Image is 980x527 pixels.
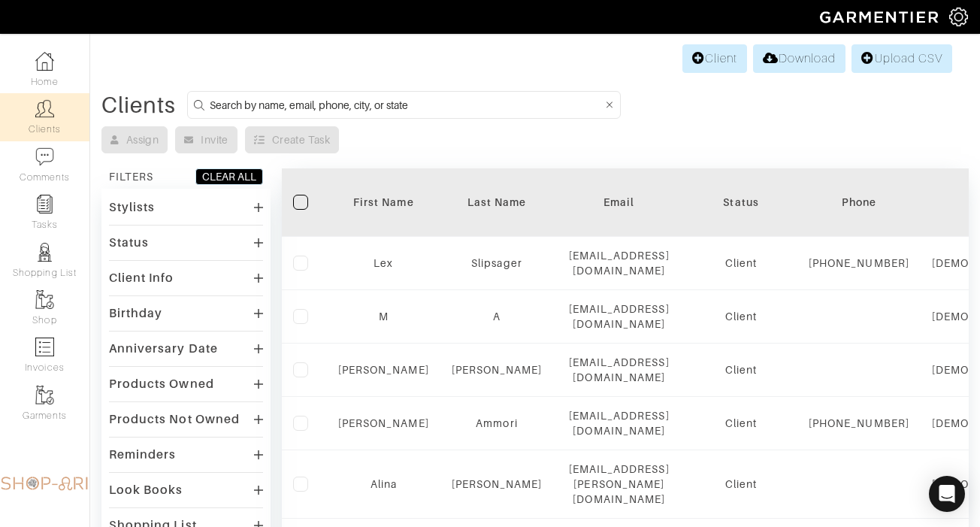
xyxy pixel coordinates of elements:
div: Stylists [109,200,155,215]
a: Upload CSV [851,44,952,73]
div: Look Books [109,483,183,498]
a: [PERSON_NAME] [452,364,543,376]
div: Clients [101,98,176,113]
div: [PHONE_NUMBER] [809,416,909,431]
div: Open Intercom Messenger [929,476,965,512]
img: comment-icon-a0a6a9ef722e966f86d9cbdc48e553b5cf19dbc54f86b18d962a5391bc8f6eb6.png [35,147,54,166]
img: orders-icon-0abe47150d42831381b5fb84f609e132dff9fe21cb692f30cb5eec754e2cba89.png [35,338,54,356]
th: Toggle SortBy [685,168,797,237]
img: clients-icon-6bae9207a08558b7cb47a8932f037763ab4055f8c8b6bfacd5dc20c3e0201464.png [35,99,54,118]
div: Client [696,309,786,324]
div: [EMAIL_ADDRESS][PERSON_NAME][DOMAIN_NAME] [564,462,673,507]
div: Products Owned [109,377,214,392]
th: Toggle SortBy [440,168,554,237]
div: Birthday [109,306,162,321]
div: Last Name [452,195,543,210]
a: [PERSON_NAME] [338,364,429,376]
div: Email [564,195,673,210]
img: stylists-icon-eb353228a002819b7ec25b43dbf5f0378dd9e0616d9560372ff212230b889e62.png [35,243,54,262]
a: Ammori [476,417,517,429]
a: A [493,310,501,323]
button: CLEAR ALL [195,168,263,185]
th: Toggle SortBy [327,168,440,237]
div: Reminders [109,447,176,462]
div: Client [696,416,786,431]
div: Client [696,256,786,271]
div: [EMAIL_ADDRESS][DOMAIN_NAME] [564,355,673,385]
img: reminder-icon-8004d30b9f0a5d33ae49ab947aed9ed385cf756f9e5892f1edd6e32f2345188e.png [35,195,54,214]
div: Client Info [109,271,174,286]
div: Status [696,195,786,210]
a: Client [682,44,747,73]
img: garments-icon-b7da505a4dc4fd61783c78ac3ca0ef83fa9d6f193b1c9dc38574b1d14d53ca28.png [35,290,54,309]
div: [EMAIL_ADDRESS][DOMAIN_NAME] [564,248,673,278]
a: Lex [374,257,393,269]
a: [PERSON_NAME] [338,417,429,429]
div: Products Not Owned [109,412,240,427]
a: [PERSON_NAME] [452,478,543,490]
div: Client [696,362,786,377]
div: Client [696,477,786,492]
div: [EMAIL_ADDRESS][DOMAIN_NAME] [564,301,673,332]
a: M [379,310,389,323]
div: First Name [338,195,429,210]
a: Alina [371,478,397,490]
img: gear-icon-white-bd11855cb880d31180b6d7d6211b90ccbf57a29d726f0c71d8c61bd08dd39cc2.png [949,8,968,26]
a: Download [753,44,845,73]
img: dashboard-icon-dbcd8f5a0b271acd01030246c82b418ddd0df26cd7fceb0bd07c9910d44c42f6.png [35,52,54,71]
img: garmentier-logo-header-white-b43fb05a5012e4ada735d5af1a66efaba907eab6374d6393d1fbf88cb4ef424d.png [812,4,949,30]
div: CLEAR ALL [202,169,256,184]
div: Status [109,235,149,250]
a: Slipsager [471,257,522,269]
div: FILTERS [109,169,153,184]
div: [EMAIL_ADDRESS][DOMAIN_NAME] [564,408,673,438]
div: [PHONE_NUMBER] [809,256,909,271]
div: Phone [809,195,909,210]
div: Anniversary Date [109,341,218,356]
input: Search by name, email, phone, city, or state [210,95,603,114]
img: garments-icon-b7da505a4dc4fd61783c78ac3ca0ef83fa9d6f193b1c9dc38574b1d14d53ca28.png [35,386,54,404]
